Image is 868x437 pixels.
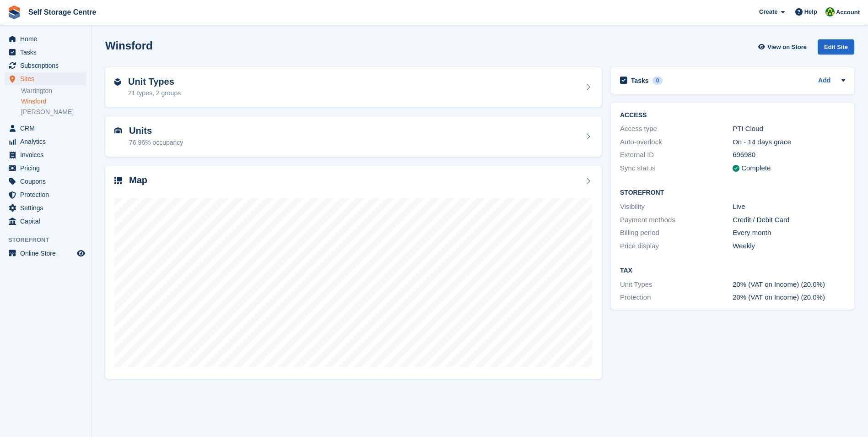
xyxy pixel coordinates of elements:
div: Auto-overlock [620,137,733,147]
a: menu [5,46,86,59]
div: Complete [741,163,771,174]
h2: Units [129,126,183,136]
h2: ACCESS [620,112,845,119]
div: Sync status [620,163,733,174]
a: Winsford [21,97,86,106]
img: Diane Williams [825,7,835,16]
div: Protection [620,292,733,303]
a: Unit Types 21 types, 2 groups [105,67,602,108]
span: Invoices [20,148,75,161]
div: Access type [620,124,733,134]
span: Protection [20,188,75,201]
a: [PERSON_NAME] [21,108,86,116]
a: menu [5,202,86,214]
div: 76.96% occupancy [129,138,183,147]
a: menu [5,162,86,175]
a: Warrington [21,87,86,95]
a: menu [5,59,86,72]
span: View on Store [767,43,807,52]
a: Add [818,76,830,86]
div: PTI Cloud [733,124,845,134]
span: Subscriptions [20,59,75,72]
span: Account [836,8,860,17]
a: menu [5,122,86,135]
span: Sites [20,72,75,85]
a: menu [5,135,86,148]
div: Unit Types [620,279,733,290]
span: Settings [20,202,75,214]
img: unit-type-icn-2b2737a686de81e16bb02015468b77c625bbabd49415b5ef34ead5e3b44a266d.svg [114,78,121,86]
div: Billing period [620,228,733,238]
a: menu [5,215,86,228]
a: Map [105,166,602,380]
a: menu [5,72,86,85]
img: map-icn-33ee37083ee616e46c38cad1a60f524a97daa1e2b2c8c0bc3eb3415660979fc1.svg [114,177,122,184]
h2: Storefront [620,189,845,197]
a: Self Storage Centre [25,5,100,20]
h2: Tax [620,267,845,274]
div: 20% (VAT on Income) (20.0%) [733,292,845,303]
div: 0 [652,76,663,85]
div: 20% (VAT on Income) (20.0%) [733,279,845,290]
span: Coupons [20,175,75,188]
a: Units 76.96% occupancy [105,116,602,157]
span: Pricing [20,162,75,175]
span: Capital [20,215,75,228]
span: Online Store [20,247,75,260]
h2: Map [129,175,147,186]
a: menu [5,175,86,188]
div: Live [733,202,845,212]
a: menu [5,247,86,260]
div: External ID [620,150,733,160]
span: Help [804,7,817,16]
img: unit-icn-7be61d7bf1b0ce9d3e12c5938cc71ed9869f7b940bace4675aadf7bd6d80202e.svg [114,127,122,134]
div: On - 14 days grace [733,137,845,147]
a: View on Store [757,39,810,55]
div: Payment methods [620,215,733,225]
h2: Tasks [631,76,649,85]
div: Credit / Debit Card [733,215,845,225]
div: Edit Site [818,39,854,55]
img: stora-icon-8386f47178a22dfd0bd8f6a31ec36ba5ce8667c1dd55bd0f319d3a0aa187defe.svg [7,5,21,19]
h2: Winsford [105,39,153,52]
div: Visibility [620,202,733,212]
a: menu [5,33,86,45]
div: 696980 [733,150,845,160]
div: Price display [620,241,733,251]
span: Home [20,33,75,45]
span: Analytics [20,135,75,148]
div: Every month [733,228,845,238]
div: Weekly [733,241,845,251]
span: Storefront [8,235,91,245]
a: menu [5,148,86,161]
span: Create [759,7,777,16]
span: Tasks [20,46,75,59]
a: Preview store [75,248,86,259]
h2: Unit Types [128,76,181,87]
div: 21 types, 2 groups [128,88,181,98]
span: CRM [20,122,75,135]
a: Edit Site [818,39,854,58]
a: menu [5,188,86,201]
